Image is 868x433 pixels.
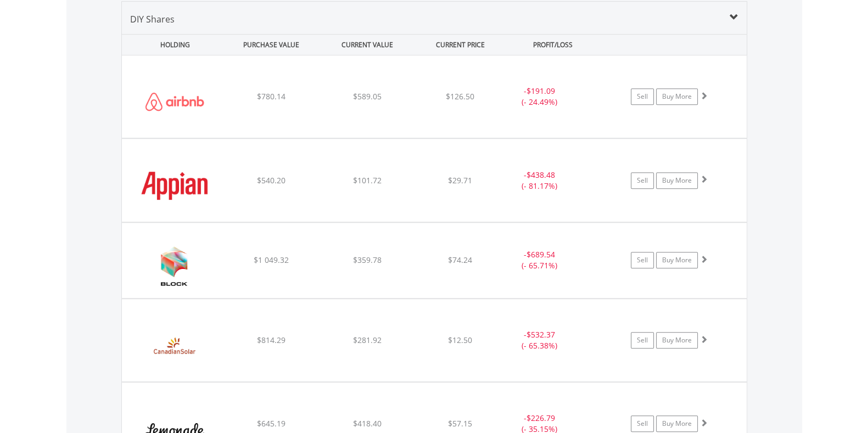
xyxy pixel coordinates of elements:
[353,91,382,102] span: $589.05
[499,86,581,108] div: - (- 24.49%)
[656,88,698,105] a: Buy More
[499,170,581,192] div: - (- 81.17%)
[127,153,222,218] img: EQU.US.APPN.png
[446,91,474,102] span: $126.50
[656,332,698,348] a: Buy More
[256,335,285,345] span: $814.29
[631,332,654,348] a: Sell
[448,418,472,429] span: $57.15
[631,172,654,189] a: Sell
[127,237,222,295] img: EQU.US.XYZ.png
[448,255,472,265] span: $74.24
[321,35,415,55] div: CURRENT VALUE
[256,418,285,429] span: $645.19
[353,255,382,265] span: $359.78
[256,175,285,185] span: $540.20
[631,88,654,105] a: Sell
[631,252,654,268] a: Sell
[448,335,472,345] span: $12.50
[656,172,698,189] a: Buy More
[506,35,600,55] div: PROFIT/LOSS
[127,313,222,379] img: EQU.US.CSIQ.png
[631,415,654,432] a: Sell
[448,175,472,185] span: $29.71
[127,69,222,135] img: EQU.US.ABNB.png
[527,329,555,340] span: $532.37
[527,86,555,96] span: $191.09
[353,335,382,345] span: $281.92
[353,175,382,185] span: $101.72
[656,415,698,432] a: Buy More
[527,413,555,423] span: $226.79
[656,252,698,268] a: Buy More
[499,329,581,351] div: - (- 65.38%)
[253,255,288,265] span: $1 049.32
[256,91,285,102] span: $780.14
[225,35,318,55] div: PURCHASE VALUE
[499,249,581,271] div: - (- 65.71%)
[122,35,222,55] div: HOLDING
[353,418,382,429] span: $418.40
[416,35,503,55] div: CURRENT PRICE
[130,13,175,25] span: DIY Shares
[527,249,555,260] span: $689.54
[527,170,555,180] span: $438.48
